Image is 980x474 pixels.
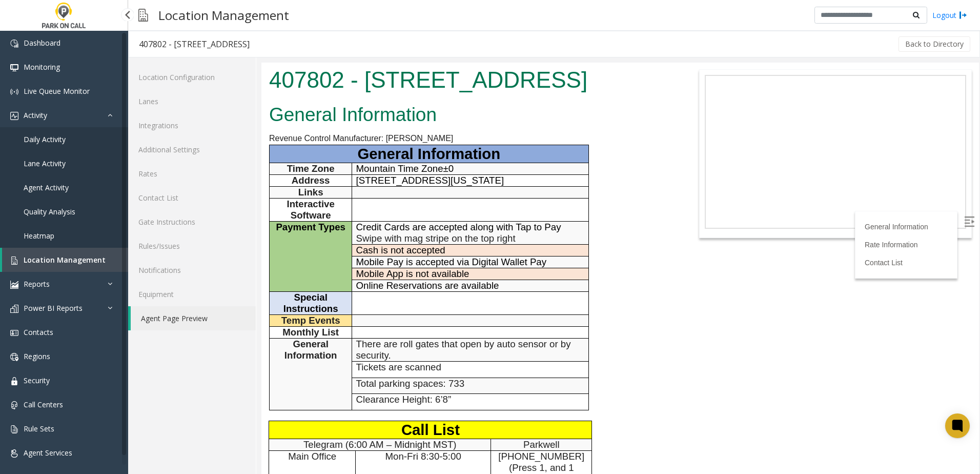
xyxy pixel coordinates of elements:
span: Tickets are scanned [95,299,180,310]
span: Regions [24,351,50,361]
span: Main Office [27,388,75,399]
button: Back to Directory [899,36,970,52]
span: [STREET_ADDRESS][US_STATE] [95,112,243,123]
img: 'icon' [10,449,18,458]
span: Heatmap [24,231,54,241]
a: Rates [128,162,256,186]
span: Time Zone [26,101,73,111]
a: Lanes [128,89,256,113]
span: Interactive Software [26,136,73,158]
span: Activity [24,110,47,120]
img: 'icon' [10,305,18,313]
span: Address [30,112,69,123]
img: 'icon' [10,377,18,385]
img: 'icon' [10,281,18,289]
span: General Information [96,83,239,100]
span: Mobile Pay is accepted via Digital Wallet Pay [95,194,285,205]
a: Rules/Issues [128,234,256,258]
span: Clearance Height: 6’8” [95,331,190,342]
a: Location Configuration [128,65,256,89]
span: Monthly List [21,264,77,275]
span: Temp Events [20,252,79,263]
span: Contacts [24,327,53,337]
a: Contact List [603,196,641,204]
span: Links [37,124,62,135]
span: Payment Types [14,159,84,170]
span: Daily Activity [24,134,66,144]
span: There are roll gates that open by auto sensor or by security. [95,276,310,298]
h1: 407802 - [STREET_ADDRESS] [8,2,411,33]
span: General Information [23,276,76,298]
span: Credit Cards are accepted along with Tap to Pay [95,159,300,170]
img: pageIcon [138,3,148,28]
a: Agent Page Preview [131,306,256,330]
span: Security [24,376,50,385]
h3: Location Management [153,3,294,28]
span: Monitoring [24,62,60,72]
img: 'icon' [10,112,18,120]
span: Telegram (6:00 AM – Midnight MST) [42,377,195,387]
a: Contact List [128,186,256,210]
span: Rule Sets [24,424,54,433]
img: 'icon' [10,329,18,337]
span: ±0 [182,101,193,111]
span: Revenue Control Manufacturer: [PERSON_NAME] [8,71,192,80]
span: Quality Analysis [24,207,75,216]
span: (Press 1, and 1 again) [248,400,313,422]
span: Total parking spaces: 733 [95,315,203,326]
h2: General Information [8,39,411,66]
img: logout [959,10,967,21]
span: Mountain Time Zone [95,101,182,111]
span: Mon-Fri 8:30-5:00 [124,388,200,399]
a: Notifications [128,258,256,282]
span: Power BI Reports [24,303,83,313]
img: 'icon' [10,401,18,409]
span: Agent Activity [24,183,69,192]
a: Additional Settings [128,137,256,162]
span: Parkwell [262,377,298,387]
span: Lane Activity [24,159,66,168]
img: 'icon' [10,88,18,96]
img: 'icon' [10,425,18,433]
span: Swipe with mag stripe on the top right [95,170,254,181]
span: Cash is not accepted [95,182,184,193]
span: Call Centers [24,400,63,409]
a: General Information [603,160,667,168]
a: Integrations [128,113,256,137]
span: Live Queue Monitor [24,86,90,96]
a: Rate Information [603,178,657,186]
a: Logout [932,10,967,21]
div: 407802 - [STREET_ADDRESS] [139,37,250,51]
span: Reports [24,279,50,289]
span: Location Management [24,255,106,265]
a: Location Management [2,248,128,272]
a: Equipment [128,282,256,306]
a: Gate Instructions [128,210,256,234]
img: 'icon' [10,256,18,265]
span: Dashboard [24,38,60,48]
span: Special Instructions [22,229,77,251]
img: 'icon' [10,64,18,72]
span: Agent Services [24,448,72,458]
span: [PHONE_NUMBER] [237,388,323,399]
span: Online Reservations are available [95,218,238,228]
img: 'icon' [10,39,18,48]
span: Call List [140,359,198,376]
img: Open/Close Sidebar Menu [703,154,713,164]
span: Mobile App is not available [95,206,208,216]
img: 'icon' [10,353,18,361]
